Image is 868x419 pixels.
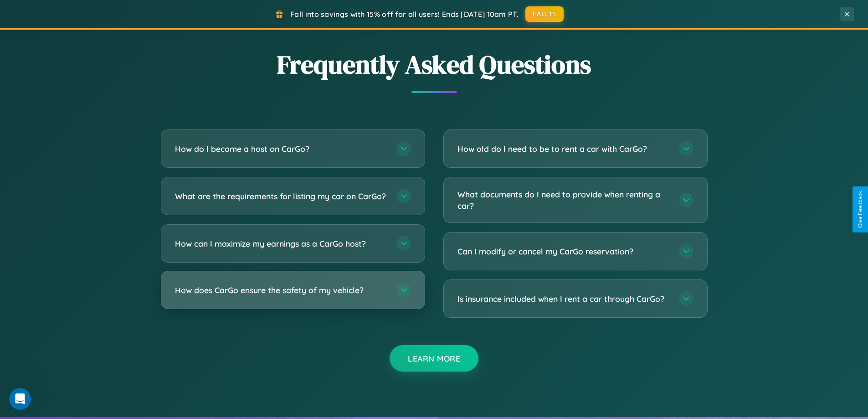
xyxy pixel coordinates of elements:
[175,238,387,249] h3: How can I maximize my earnings as a CarGo host?
[457,246,670,257] h3: Can I modify or cancel my CarGo reservation?
[161,47,708,82] h2: Frequently Asked Questions
[290,10,519,19] span: Fall into savings with 15% off for all users! Ends [DATE] 10am PT.
[175,143,387,155] h3: How do I become a host on CarGo?
[175,191,387,202] h3: What are the requirements for listing my car on CarGo?
[857,191,863,228] div: Give Feedback
[390,345,478,372] button: Learn More
[457,293,670,305] h3: Is insurance included when I rent a car through CarGo?
[457,143,670,155] h3: How old do I need to be to rent a car with CarGo?
[175,285,387,296] h3: How does CarGo ensure the safety of my vehicle?
[457,189,670,211] h3: What documents do I need to provide when renting a car?
[9,388,31,410] iframe: Intercom live chat
[525,6,564,22] button: FALL15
